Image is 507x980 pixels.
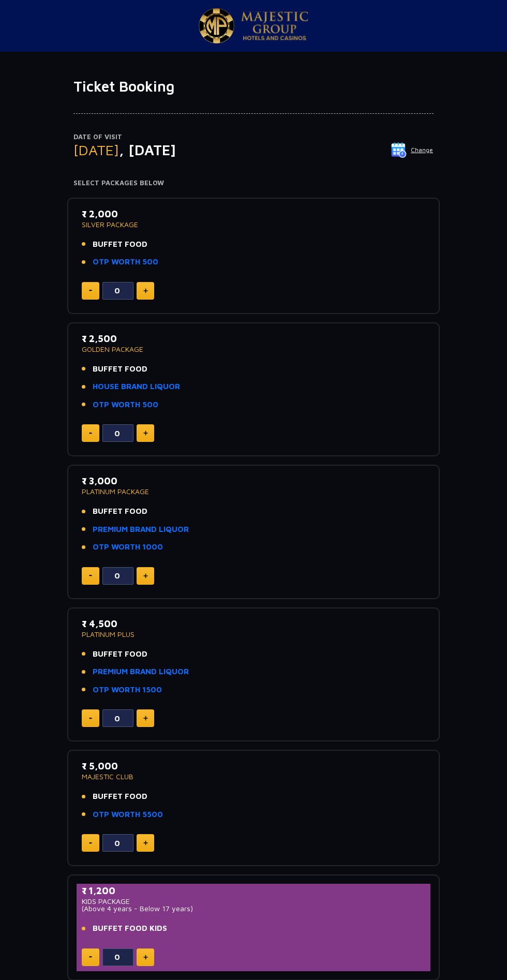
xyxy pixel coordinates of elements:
h4: Select Packages Below [73,179,434,187]
p: GOLDEN PACKAGE [82,346,425,353]
a: OTP WORTH 500 [93,399,158,411]
img: minus [89,718,92,719]
img: plus [143,573,148,578]
p: PLATINUM PACKAGE [82,488,425,495]
p: PLATINUM PLUS [82,631,425,638]
img: minus [89,433,92,434]
span: BUFFET FOOD KIDS [93,923,167,934]
a: OTP WORTH 1500 [93,684,162,696]
p: ₹ 3,000 [82,474,425,488]
p: SILVER PACKAGE [82,221,425,228]
img: plus [143,955,148,960]
p: ₹ 2,500 [82,332,425,346]
span: BUFFET FOOD [93,363,147,375]
img: plus [143,430,148,436]
span: BUFFET FOOD [93,506,147,517]
p: ₹ 4,500 [82,617,425,631]
img: plus [143,716,148,721]
a: OTP WORTH 5500 [93,809,163,821]
a: PREMIUM BRAND LIQUOR [93,524,189,536]
img: minus [89,842,92,844]
p: ₹ 2,000 [82,207,425,221]
img: minus [89,575,92,576]
img: minus [89,956,92,958]
h1: Ticket Booking [73,78,434,95]
p: ₹ 1,200 [82,884,425,898]
img: Majestic Pride [241,11,308,40]
span: BUFFET FOOD [93,791,147,803]
span: BUFFET FOOD [93,648,147,660]
img: Majestic Pride [199,8,234,43]
p: Date of Visit [73,132,434,142]
img: plus [143,288,148,293]
p: ₹ 5,000 [82,759,425,773]
span: [DATE] [73,141,119,158]
img: minus [89,290,92,291]
button: Change [391,142,434,158]
p: MAJESTIC CLUB [82,773,425,780]
p: (Above 4 years - Below 17 years) [82,905,425,912]
img: plus [143,840,148,845]
a: OTP WORTH 1000 [93,541,163,553]
p: KIDS PACKAGE [82,898,425,905]
a: PREMIUM BRAND LIQUOR [93,666,189,678]
span: BUFFET FOOD [93,239,147,250]
a: HOUSE BRAND LIQUOR [93,381,180,393]
span: , [DATE] [119,141,176,158]
a: OTP WORTH 500 [93,256,158,268]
